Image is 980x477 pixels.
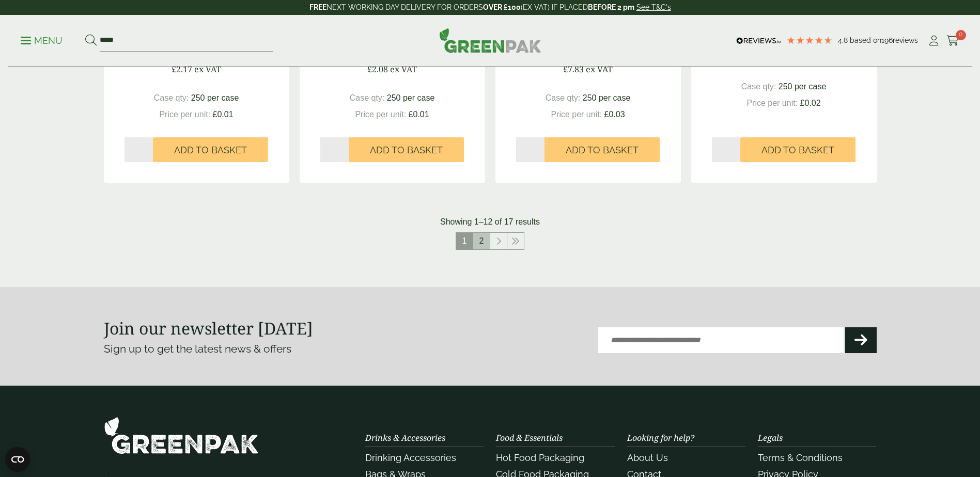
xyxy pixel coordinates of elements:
span: £2.08 [367,63,388,75]
span: Based on [850,36,881,44]
span: £2.17 [172,63,192,75]
i: Cart [946,36,959,46]
strong: FREE [309,3,326,11]
img: REVIEWS.io [736,37,781,44]
i: My Account [927,36,940,46]
p: Showing 1–12 of 17 results [440,216,540,228]
span: 1 [456,233,473,249]
span: 196 [881,36,893,44]
span: Case qty: [154,93,189,102]
span: Add to Basket [566,145,639,156]
span: £0.03 [604,110,625,119]
span: Case qty: [350,93,385,102]
span: reviews [893,36,918,44]
button: Add to Basket [349,137,464,162]
a: Drinking Accessories [365,452,456,463]
strong: Join our newsletter [DATE] [104,317,313,339]
span: Add to Basket [370,145,443,156]
img: GreenPak Supplies [104,417,259,454]
span: £0.01 [409,110,429,119]
span: £0.01 [213,110,234,119]
p: Sign up to get the latest news & offers [104,341,452,357]
span: Case qty: [741,82,776,91]
span: 0 [956,30,966,40]
a: Hot Food Packaging [496,452,584,463]
a: See T&C's [636,3,671,11]
span: Case qty: [546,93,581,102]
span: ex VAT [586,63,613,75]
strong: OVER £100 [483,3,521,11]
p: Menu [21,35,63,47]
span: Price per unit: [746,99,798,107]
a: About Us [627,452,668,463]
span: Price per unit: [159,110,210,119]
span: Add to Basket [174,145,247,156]
span: 250 per case [191,93,239,102]
a: Terms & Conditions [758,452,843,463]
span: ex VAT [390,63,417,75]
img: GreenPak Supplies [439,28,541,53]
span: Price per unit: [355,110,406,119]
strong: BEFORE 2 pm [588,3,634,11]
a: 2 [473,233,490,249]
span: Price per unit: [551,110,602,119]
span: ex VAT [194,63,221,75]
button: Add to Basket [545,137,660,162]
button: Add to Basket [153,137,268,162]
button: Open CMP widget [5,447,30,472]
span: 4.8 [838,36,850,44]
a: 0 [946,33,959,49]
button: Add to Basket [740,137,855,162]
span: 250 per case [779,82,827,91]
span: £0.02 [800,99,821,107]
span: Add to Basket [761,145,834,156]
span: 250 per case [387,93,435,102]
div: 4.79 Stars [786,36,833,45]
a: Menu [21,35,63,45]
span: 250 per case [583,93,631,102]
span: £7.83 [563,63,584,75]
